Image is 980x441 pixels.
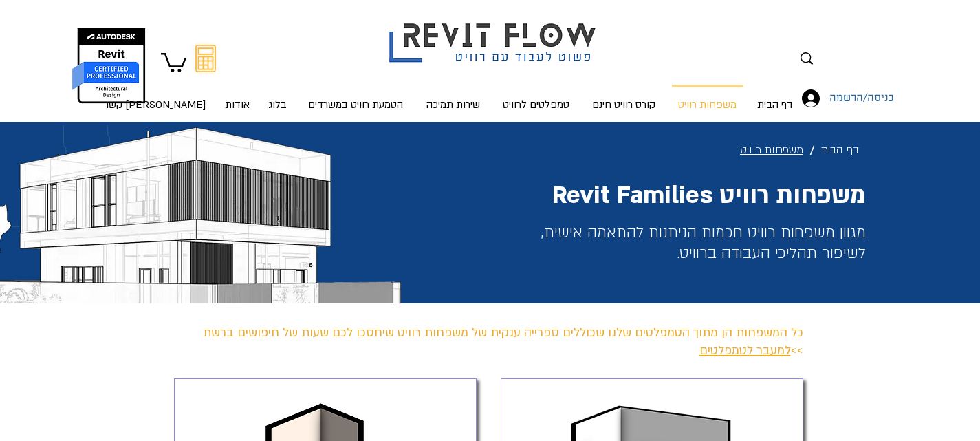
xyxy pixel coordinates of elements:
[821,141,859,160] span: דף הבית
[792,85,854,111] button: כניסה/הרשמה
[748,85,803,112] a: דף הבית
[733,137,810,163] a: משפחות �רוויט
[673,87,742,124] p: משפחות רוויט
[98,85,211,124] p: [PERSON_NAME] קשר
[71,28,147,104] img: autodesk certified professional in revit for architectural design יונתן אלדד
[159,85,215,112] a: [PERSON_NAME] קשר
[810,144,814,157] span: /
[375,2,613,66] img: Revit flow logo פשוט לעבוד עם רוויט
[552,179,866,212] span: משפחות רוויט Revit Families
[296,85,415,112] a: הטמעת רוויט במשרדים
[752,85,798,124] p: דף הבית
[814,137,866,163] a: דף הבית
[259,85,296,112] a: בלוג
[303,85,409,124] p: הטמעת רוויט במשרדים
[151,85,803,112] nav: אתר
[541,222,866,263] span: מגוון משפחות רוויט חכמות הניתנות להתאמה אישית, לשיפור תהליכי העבודה ברוויט.
[699,343,791,358] a: למעבר לטמפלטים
[495,136,866,164] nav: נתיב הניווט (breadcrumbs)
[263,85,292,124] p: בלוג
[740,141,803,160] span: משפחות רוויט
[492,85,580,112] a: טמפלטים לרוויט
[203,325,803,358] span: כל המשפחות הן מתוך הטמפלטים שלנו שכוללים ספרייה ענקית של משפחות רוויט שיחסכו לכם שעות של חיפושים ...
[219,85,255,124] p: אודות
[825,89,898,107] span: כניסה/הרשמה
[421,85,486,124] p: שירות תמיכה
[580,85,668,112] a: קורס רוויט חינם
[215,85,259,112] a: אודות
[497,85,575,124] p: טמפלטים לרוויט
[587,85,661,124] p: קורס רוויט חינם
[415,85,492,112] a: שירות תמיכה
[668,85,748,112] a: משפחות רוויט
[195,45,216,72] svg: מחשבון מעבר מאוטוקאד לרוויט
